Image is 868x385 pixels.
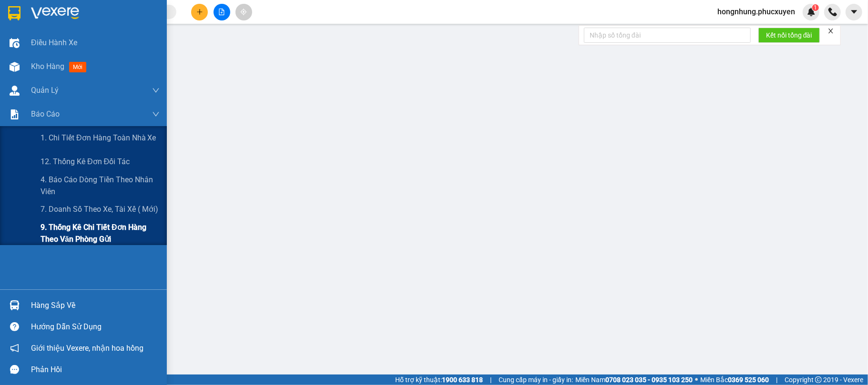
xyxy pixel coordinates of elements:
[31,363,160,377] div: Phản hồi
[766,30,812,40] span: Kết nối tổng đài
[31,108,60,120] span: Báo cáo
[152,110,160,118] span: down
[814,4,817,11] span: 1
[31,342,143,354] span: Giới thiệu Vexere, nhận hoa hồng
[490,375,491,385] span: |
[41,203,158,215] span: 7. Doanh số theo xe, tài xế ( mới)
[850,8,858,16] span: caret-down
[31,320,160,334] div: Hướng dẫn sử dụng
[31,84,59,96] span: Quản Lý
[395,375,483,385] span: Hỗ trợ kỹ thuật:
[8,6,20,20] img: logo-vxr
[10,62,20,72] img: warehouse-icon
[710,6,803,18] span: hongnhung.phucxuyen
[827,28,834,34] span: close
[10,86,20,96] img: warehouse-icon
[152,87,160,94] span: down
[10,365,19,374] span: message
[10,322,19,331] span: question-circle
[41,221,160,245] span: 9. Thống kê chi tiết đơn hàng theo văn phòng gửi
[31,62,64,71] span: Kho hàng
[728,376,769,384] strong: 0369 525 060
[828,8,837,16] img: phone-icon
[442,376,483,384] strong: 1900 633 818
[776,375,777,385] span: |
[815,376,822,383] span: copyright
[812,4,819,11] sup: 1
[10,344,19,353] span: notification
[218,9,225,15] span: file-add
[196,9,203,15] span: plus
[31,298,160,313] div: Hàng sắp về
[10,38,20,48] img: warehouse-icon
[10,109,20,119] img: solution-icon
[41,174,160,197] span: 4. Báo cáo dòng tiền theo nhân viên
[214,4,230,20] button: file-add
[191,4,208,20] button: plus
[695,378,698,382] span: ⚪️
[235,4,252,20] button: aim
[584,28,751,43] input: Nhập số tổng đài
[41,156,130,168] span: 12. Thống kê đơn đối tác
[31,37,77,49] span: Điều hành xe
[807,8,816,16] img: icon-new-feature
[700,375,769,385] span: Miền Bắc
[605,376,693,384] strong: 0708 023 035 - 0935 103 250
[575,375,693,385] span: Miền Nam
[10,300,20,310] img: warehouse-icon
[240,9,247,15] span: aim
[41,132,156,144] span: 1. Chi tiết đơn hàng toàn nhà xe
[69,62,86,72] span: mới
[499,375,573,385] span: Cung cấp máy in - giấy in:
[846,4,862,20] button: caret-down
[758,28,820,43] button: Kết nối tổng đài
